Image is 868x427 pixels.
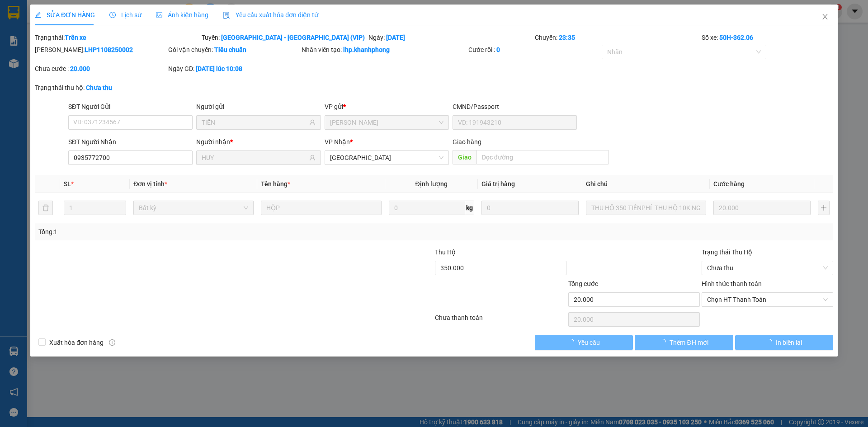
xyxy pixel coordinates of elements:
b: 0 [496,46,500,53]
span: picture [156,12,162,18]
span: Nha Trang [330,151,443,164]
span: In biên lai [776,338,802,347]
button: In biên lai [735,335,833,350]
input: 0 [713,201,811,215]
span: Tổng cước [568,280,598,287]
div: Ngày GD: [168,64,300,74]
b: 23:35 [559,34,575,41]
b: LHP1108250002 [85,46,133,53]
b: Tiêu chuẩn [214,46,246,53]
div: Tuyến: [201,33,368,42]
span: kg [465,201,474,215]
input: Ghi Chú [586,201,706,215]
b: 20.000 [70,65,90,72]
button: delete [38,201,53,215]
label: Hình thức thanh toán [702,280,762,287]
div: Người gửi [196,102,321,112]
div: Trạng thái thu hộ: [35,83,200,93]
span: loading [766,339,776,345]
span: Lịch sử [109,11,142,19]
div: Gói vận chuyển: [168,45,300,55]
span: Giao [453,150,476,164]
span: close [821,13,829,20]
span: Bất kỳ [139,201,248,215]
button: Yêu cầu [535,335,633,350]
div: Cước rồi : [468,45,600,55]
span: Thêm ĐH mới [670,338,708,347]
span: Ảnh kiện hàng [156,11,208,19]
span: Chọn HT Thanh Toán [707,293,828,306]
span: Yêu cầu xuất hóa đơn điện tử [223,11,318,19]
div: SĐT Người Gửi [68,102,193,112]
span: Giao hàng [453,138,481,145]
th: Ghi chú [582,175,710,193]
b: [DATE] lúc 10:08 [196,65,242,72]
div: [PERSON_NAME]: [35,45,166,55]
b: [GEOGRAPHIC_DATA] - [GEOGRAPHIC_DATA] (VIP) [221,34,365,41]
span: loading [660,339,670,345]
button: Close [812,5,838,30]
span: loading [568,339,578,345]
span: Đơn vị tính [133,180,167,188]
div: SĐT Người Nhận [68,137,193,147]
div: VP gửi [325,102,449,112]
span: Cước hàng [713,180,745,188]
div: Chưa thanh toán [434,313,567,328]
div: Ngày: [368,33,534,42]
span: Lê Hồng Phong [330,116,443,129]
span: Chưa thu [707,261,828,275]
div: Chưa cước : [35,64,166,74]
div: Chuyến: [534,33,701,42]
b: Trên xe [65,34,86,41]
div: Tổng: 1 [38,227,335,237]
div: Người nhận [196,137,321,147]
span: Tên hàng [261,180,290,188]
div: Trạng thái: [34,33,201,42]
span: VP Nhận [325,138,350,145]
b: Chưa thu [86,84,112,91]
input: Tên người gửi [202,117,307,127]
span: user [309,155,316,161]
input: 0 [481,201,579,215]
span: Thu Hộ [435,249,456,256]
div: Nhân viên tạo: [302,45,467,55]
span: SỬA ĐƠN HÀNG [35,11,95,19]
div: Số xe: [701,33,834,42]
input: Dọc đường [476,150,609,164]
span: close-circle [823,297,828,302]
span: Giá trị hàng [481,180,515,188]
button: Thêm ĐH mới [635,335,733,350]
input: VD: Bàn, Ghế [261,201,381,215]
span: edit [35,12,41,18]
span: Xuất hóa đơn hàng [46,338,107,347]
span: clock-circle [109,12,116,18]
b: [DATE] [386,34,405,41]
span: user [309,119,316,126]
img: icon [223,12,230,19]
b: lhp.khanhphong [343,46,390,53]
span: SL [64,180,71,188]
span: Định lượng [415,180,448,188]
div: CMND/Passport [453,102,577,112]
div: Trạng thái Thu Hộ [702,247,833,257]
span: info-circle [109,339,115,346]
input: Tên người nhận [202,153,307,163]
input: VD: 191943210 [453,115,577,130]
button: plus [818,201,830,215]
span: Yêu cầu [578,338,600,347]
b: 50H-362.06 [719,34,753,41]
